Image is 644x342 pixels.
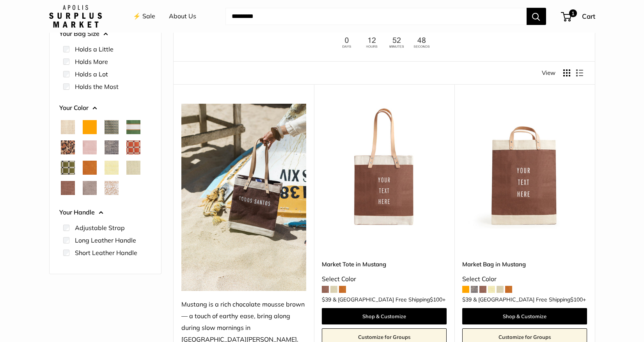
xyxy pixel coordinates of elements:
[105,120,119,134] button: Green Gingham
[542,67,555,78] span: View
[126,120,140,134] button: Court Green
[462,104,587,229] a: Market Bag in MustangMarket Bag in Mustang
[83,181,97,195] button: Taupe
[322,104,447,229] img: Market Tote in Mustang
[49,5,102,28] img: Apolis: Surplus Market
[563,69,570,76] button: Display products as grid
[473,297,586,302] span: & [GEOGRAPHIC_DATA] Free Shipping +
[83,120,97,134] button: Orange
[59,102,151,114] button: Your Color
[462,104,587,229] img: Market Bag in Mustang
[570,296,583,303] span: $100
[75,69,108,79] label: Holds a Lot
[105,181,119,195] button: White Porcelain
[83,161,97,175] button: Cognac
[169,11,196,22] a: About Us
[322,296,331,303] span: $39
[322,104,447,229] a: Market Tote in MustangMarket Tote in Mustang
[75,57,108,66] label: Holds More
[322,260,447,269] a: Market Tote in Mustang
[126,161,140,175] button: Mint Sorbet
[462,260,587,269] a: Market Bag in Mustang
[61,120,75,134] button: Natural
[562,10,595,23] a: 1 Cart
[59,28,151,40] button: Your Bag Size
[75,82,119,91] label: Holds the Most
[126,140,140,154] button: Chenille Window Brick
[225,8,527,25] input: Search...
[75,44,114,54] label: Holds a Little
[333,297,445,302] span: & [GEOGRAPHIC_DATA] Free Shipping +
[59,207,151,218] button: Your Handle
[75,223,125,232] label: Adjustable Strap
[61,161,75,175] button: Chenille Window Sage
[61,140,75,154] button: Cheetah
[322,273,447,285] div: Select Color
[133,11,155,22] a: ⚡️ Sale
[322,308,447,324] a: Shop & Customize
[75,248,137,257] label: Short Leather Handle
[83,140,97,154] button: Blush
[335,35,433,50] img: 12 hours only. Ends at 8pm
[462,273,587,285] div: Select Color
[527,8,546,25] button: Search
[576,69,583,76] button: Display products as list
[75,236,136,245] label: Long Leather Handle
[105,161,119,175] button: Daisy
[569,9,577,17] span: 1
[582,12,595,20] span: Cart
[181,104,306,291] img: Mustang is a rich chocolate mousse brown — a touch of earthy ease, bring along during slow mornin...
[462,308,587,324] a: Shop & Customize
[462,296,472,303] span: $39
[61,181,75,195] button: Mustang
[105,140,119,154] button: Chambray
[430,296,442,303] span: $100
